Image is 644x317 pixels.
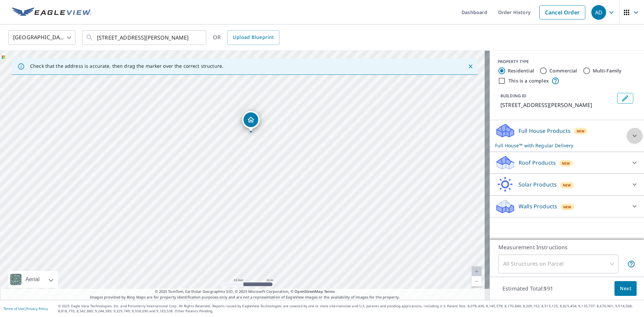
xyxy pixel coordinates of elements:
[495,142,627,149] p: Full House™ with Regular Delivery
[3,306,24,311] a: Terms of Use
[498,255,619,273] div: All Structures on Parcel
[97,28,193,47] input: Search by address or latitude-longitude
[233,33,274,42] span: Upload Blueprint
[3,307,48,311] p: |
[539,5,585,19] a: Cancel Order
[591,5,606,20] div: AD
[242,111,260,132] div: Dropped pin, building 1, Residential property, 1710 Stonegate Dr Estes Park, CO 80517
[500,101,614,109] p: [STREET_ADDRESS][PERSON_NAME]
[627,260,635,268] span: Your report will include each building or structure inside the parcel boundary. In some cases, du...
[508,67,534,74] label: Residential
[498,59,636,65] div: PROPERTY TYPE
[498,243,635,251] p: Measurement Instructions
[26,306,48,311] a: Privacy Policy
[213,30,279,45] div: OR
[500,93,526,99] p: BUILDING ID
[519,159,556,167] p: Roof Products
[227,30,279,45] a: Upload Blueprint
[155,289,335,295] span: © 2025 TomTom, Earthstar Geographics SIO, © 2025 Microsoft Corporation, ©
[519,127,571,135] p: Full House Products
[12,7,91,17] img: EV Logo
[620,284,631,293] span: Next
[23,271,42,288] div: Aerial
[495,198,639,214] div: Walls ProductsNew
[614,281,637,296] button: Next
[497,281,558,296] p: Estimated Total: $91
[294,289,323,294] a: OpenStreetMap
[577,128,585,134] span: New
[495,123,639,149] div: Full House ProductsNewFull House™ with Regular Delivery
[563,182,571,188] span: New
[466,62,475,71] button: Close
[508,77,549,84] label: This is a complex
[30,63,223,69] p: Check that the address is accurate, then drag the marker over the correct structure.
[495,176,639,193] div: Solar ProductsNew
[519,202,557,210] p: Walls Products
[472,266,482,276] a: Current Level 20, Zoom In Disabled
[8,271,58,288] div: Aerial
[324,289,335,294] a: Terms
[563,204,572,210] span: New
[562,161,570,166] span: New
[519,180,557,189] p: Solar Products
[593,67,622,74] label: Multi-Family
[549,67,577,74] label: Commercial
[495,155,639,171] div: Roof ProductsNew
[472,276,482,286] a: Current Level 20, Zoom Out
[58,304,641,314] p: © 2025 Eagle View Technologies, Inc. and Pictometry International Corp. All Rights Reserved. Repo...
[8,28,75,47] div: [GEOGRAPHIC_DATA]
[617,93,633,104] button: Edit building 1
